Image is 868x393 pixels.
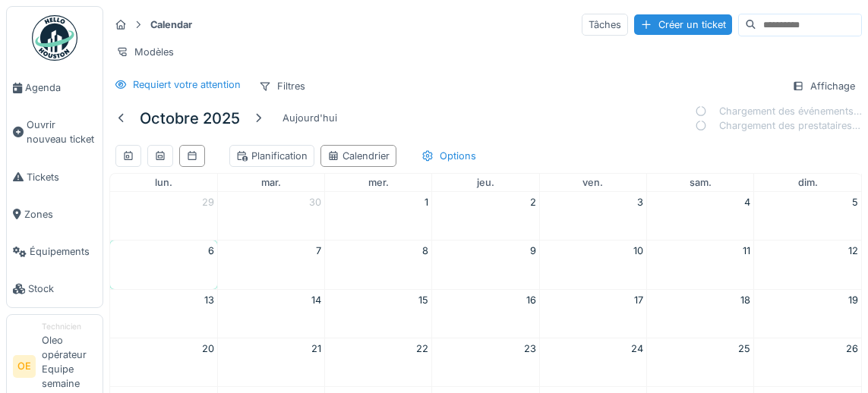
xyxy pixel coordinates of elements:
[419,241,431,261] a: 8 octobre 2025
[785,75,862,97] div: Affichage
[199,192,217,212] a: 29 septembre 2025
[327,149,390,163] div: Calendrier
[236,149,308,163] div: Planification
[539,338,646,386] td: 24 octobre 2025
[325,338,432,386] td: 22 octobre 2025
[258,174,284,191] a: mardi
[630,241,646,261] a: 10 octobre 2025
[199,338,217,359] a: 20 octobre 2025
[754,338,861,386] td: 26 octobre 2025
[217,289,324,338] td: 14 octobre 2025
[735,338,753,359] a: 25 octobre 2025
[539,241,646,289] td: 10 octobre 2025
[7,233,103,270] a: Équipements
[646,289,753,338] td: 18 octobre 2025
[217,241,324,289] td: 7 octobre 2025
[144,17,198,32] strong: Calendar
[110,289,217,338] td: 13 octobre 2025
[110,192,217,241] td: 29 septembre 2025
[308,290,324,310] a: 14 octobre 2025
[110,241,217,289] td: 6 octobre 2025
[646,241,753,289] td: 11 octobre 2025
[737,290,753,310] a: 18 octobre 2025
[527,241,539,261] a: 9 octobre 2025
[539,289,646,338] td: 17 octobre 2025
[7,159,103,196] a: Tickets
[27,170,96,184] span: Tickets
[7,69,103,106] a: Agenda
[432,338,539,386] td: 23 octobre 2025
[24,207,96,222] span: Zones
[628,338,646,359] a: 24 octobre 2025
[845,241,861,261] a: 12 octobre 2025
[325,192,432,241] td: 1 octobre 2025
[252,75,312,97] div: Filtres
[579,174,606,191] a: vendredi
[432,289,539,338] td: 16 octobre 2025
[845,290,861,310] a: 19 octobre 2025
[32,15,77,61] img: Badge_color-CXgf-gQk.svg
[634,192,646,212] a: 3 octobre 2025
[849,192,861,212] a: 5 octobre 2025
[276,108,343,128] div: Aujourd'hui
[30,244,96,259] span: Équipements
[646,338,753,386] td: 25 octobre 2025
[432,241,539,289] td: 9 octobre 2025
[365,174,392,191] a: mercredi
[325,289,432,338] td: 15 octobre 2025
[325,241,432,289] td: 8 octobre 2025
[421,192,431,212] a: 1 octobre 2025
[152,174,175,191] a: lundi
[695,104,862,118] div: Chargement des événements…
[413,338,431,359] a: 22 octobre 2025
[474,174,497,191] a: jeudi
[7,270,103,307] a: Stock
[415,290,431,310] a: 15 octobre 2025
[306,192,324,212] a: 30 septembre 2025
[25,80,96,95] span: Agenda
[754,289,861,338] td: 19 octobre 2025
[27,118,96,146] span: Ouvrir nouveau ticket
[754,241,861,289] td: 12 octobre 2025
[415,145,483,167] div: Options
[13,355,36,378] li: OE
[539,192,646,241] td: 3 octobre 2025
[582,14,628,36] div: Tâches
[634,14,732,35] div: Créer un ticket
[217,338,324,386] td: 21 octobre 2025
[843,338,861,359] a: 26 octobre 2025
[754,192,861,241] td: 5 octobre 2025
[631,290,646,310] a: 17 octobre 2025
[741,192,753,212] a: 4 octobre 2025
[42,321,96,332] div: Technicien
[313,241,324,261] a: 7 octobre 2025
[201,290,217,310] a: 13 octobre 2025
[205,241,217,261] a: 6 octobre 2025
[646,192,753,241] td: 4 octobre 2025
[28,281,96,296] span: Stock
[217,192,324,241] td: 30 septembre 2025
[695,118,862,133] div: Chargement des prestataires…
[432,192,539,241] td: 2 octobre 2025
[527,192,539,212] a: 2 octobre 2025
[140,109,240,127] h5: octobre 2025
[521,338,539,359] a: 23 octobre 2025
[7,196,103,233] a: Zones
[109,41,181,63] div: Modèles
[687,174,715,191] a: samedi
[795,174,821,191] a: dimanche
[7,106,103,158] a: Ouvrir nouveau ticket
[740,241,753,261] a: 11 octobre 2025
[308,338,324,359] a: 21 octobre 2025
[110,338,217,386] td: 20 octobre 2025
[523,290,539,310] a: 16 octobre 2025
[133,77,241,92] div: Requiert votre attention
